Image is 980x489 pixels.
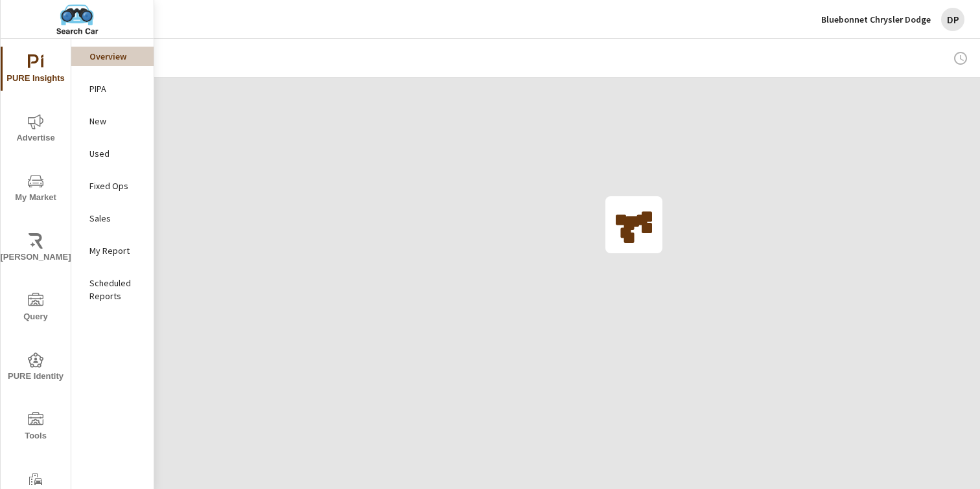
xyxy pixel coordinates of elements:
p: Overview [89,50,143,63]
span: [PERSON_NAME] [5,233,67,265]
span: PURE Insights [5,54,67,86]
div: My Report [71,241,154,260]
p: Bluebonnet Chrysler Dodge [821,14,931,25]
span: Query [5,293,67,324]
span: Tools [5,412,67,444]
span: Advertise [5,114,67,146]
div: Fixed Ops [71,176,154,196]
p: New [89,115,143,128]
div: PIPA [71,79,154,98]
div: Sales [71,209,154,228]
div: Scheduled Reports [71,273,154,306]
p: Scheduled Reports [89,277,143,302]
p: Sales [89,212,143,225]
div: DP [941,8,964,31]
p: Fixed Ops [89,179,143,192]
p: My Report [89,244,143,257]
div: Overview [71,47,154,66]
p: Used [89,147,143,160]
div: Used [71,144,154,163]
span: My Market [5,174,67,205]
span: PURE Identity [5,352,67,384]
div: New [71,111,154,131]
p: PIPA [89,82,143,95]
